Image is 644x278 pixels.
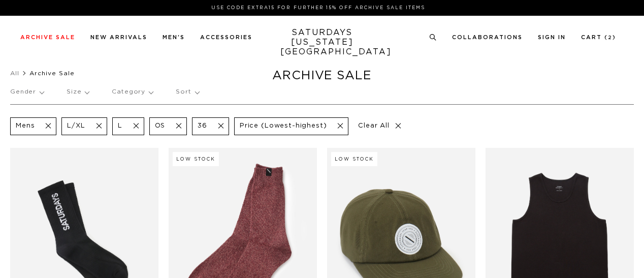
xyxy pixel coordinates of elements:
div: Low Stock [173,152,219,166]
a: All [10,70,19,76]
p: Use Code EXTRA15 for Further 15% Off Archive Sale Items [24,4,612,12]
p: Mens [16,122,35,131]
p: OS [155,122,166,131]
div: Low Stock [331,152,377,166]
small: 2 [608,36,613,40]
a: Men's [163,35,185,40]
p: Category [112,80,153,104]
a: Collaborations [452,35,523,40]
p: L/XL [67,122,85,131]
a: Cart (2) [581,35,616,40]
p: Clear All [353,117,406,135]
a: New Arrivals [90,35,147,40]
p: 36 [198,122,207,131]
p: L [118,122,122,131]
a: Archive Sale [20,35,75,40]
a: Sign In [538,35,566,40]
p: Size [67,80,89,104]
p: Gender [10,80,44,104]
span: Archive Sale [29,70,75,76]
a: SATURDAYS[US_STATE][GEOGRAPHIC_DATA] [280,28,364,57]
a: Accessories [200,35,252,40]
p: Price (Lowest-highest) [240,122,327,131]
p: Sort [176,80,199,104]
